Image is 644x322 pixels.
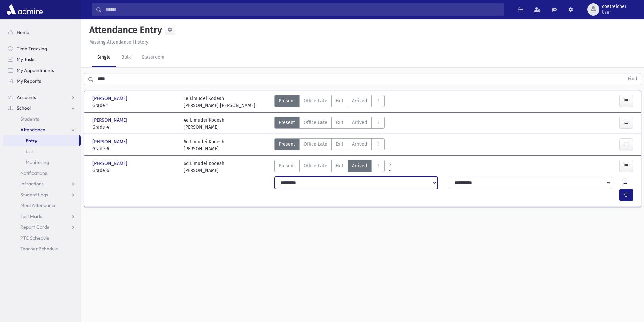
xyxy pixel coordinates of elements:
input: Search [102,3,504,16]
span: Present [279,162,295,169]
span: List [26,148,33,154]
span: My Tasks [17,56,35,63]
a: Infractions [3,178,81,189]
div: 1e Limudei Kodesh [PERSON_NAME] [PERSON_NAME] [184,95,255,109]
span: Grade 6 [92,167,177,174]
span: Exit [336,119,343,126]
span: Test Marks [20,213,43,219]
span: Office Late [304,162,327,169]
span: Exit [336,141,343,148]
a: Time Tracking [3,43,81,54]
span: Teacher Schedule [20,246,58,252]
span: Notifications [20,170,47,176]
span: Student Logs [20,192,48,198]
span: [PERSON_NAME] [92,117,129,124]
span: Students [20,116,39,122]
a: Report Cards [3,222,81,232]
a: PTC Schedule [3,232,81,243]
span: Arrived [352,97,367,104]
span: My Reports [17,78,41,84]
a: Students [3,114,81,124]
a: Bulk [116,48,136,67]
button: Find [624,73,641,85]
a: Home [3,27,81,38]
span: [PERSON_NAME] [92,95,129,102]
a: Entry [3,135,79,146]
a: Classroom [136,48,170,67]
span: Present [279,141,295,148]
u: Missing Attendance History [89,39,148,45]
h5: Attendance Entry [87,24,162,36]
span: Meal Attendance [20,202,57,208]
a: Accounts [3,92,81,103]
span: Grade 4 [92,124,177,131]
span: Arrived [352,141,367,148]
a: Missing Attendance History [87,39,148,45]
div: 6d Limudei Kodesh [PERSON_NAME] [184,160,224,174]
span: Office Late [304,97,327,104]
div: AttTypes [274,160,385,174]
span: Entry [26,138,37,144]
div: 6e Limudei Kodesh [PERSON_NAME] [184,138,224,152]
span: [PERSON_NAME] [92,160,129,167]
span: My Appointments [17,67,54,73]
span: costreicher [602,4,626,9]
span: Exit [336,162,343,169]
span: Arrived [352,162,367,169]
a: Meal Attendance [3,200,81,211]
div: AttTypes [274,138,385,152]
span: Accounts [17,94,36,100]
a: List [3,146,81,157]
span: User [602,9,626,15]
span: Time Tracking [17,46,47,52]
a: Student Logs [3,189,81,200]
div: AttTypes [274,117,385,131]
span: Report Cards [20,224,49,230]
span: Present [279,119,295,126]
a: School [3,103,81,114]
span: Arrived [352,119,367,126]
a: Attendance [3,124,81,135]
a: My Appointments [3,65,81,76]
a: Single [92,48,116,67]
img: AdmirePro [5,3,44,16]
span: Office Late [304,141,327,148]
div: AttTypes [274,95,385,109]
a: My Tasks [3,54,81,65]
span: Home [17,29,29,35]
span: Office Late [304,119,327,126]
span: Grade 6 [92,145,177,152]
span: PTC Schedule [20,235,49,241]
a: Test Marks [3,211,81,222]
div: 4e Limudei Kodesh [PERSON_NAME] [184,117,224,131]
span: Present [279,97,295,104]
span: Infractions [20,181,44,187]
span: [PERSON_NAME] [92,138,129,145]
span: Attendance [20,127,45,133]
span: Grade 1 [92,102,177,109]
a: Teacher Schedule [3,243,81,254]
span: School [17,105,31,111]
a: Notifications [3,168,81,178]
span: Exit [336,97,343,104]
a: My Reports [3,76,81,86]
a: Monitoring [3,157,81,168]
span: Monitoring [26,159,49,165]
